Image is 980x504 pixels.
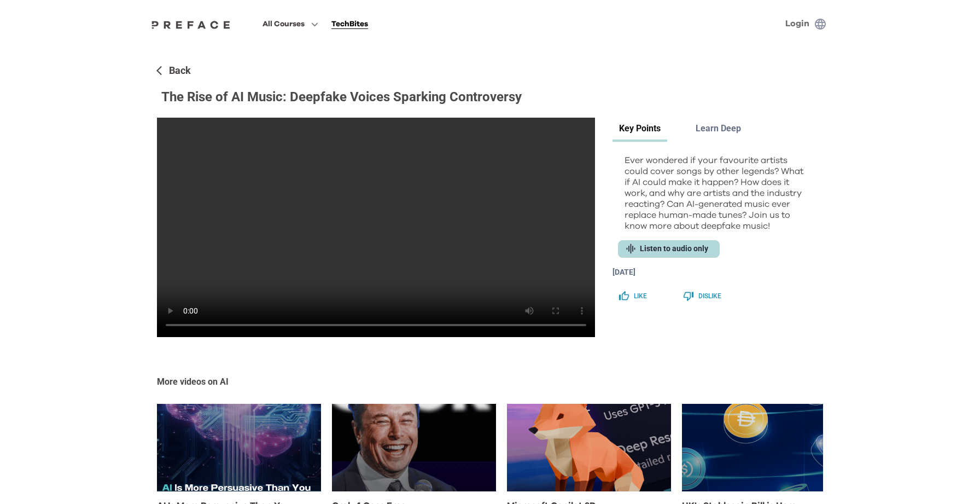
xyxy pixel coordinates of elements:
div: Listen to audio only [618,240,720,258]
p: Ever wondered if your favourite artists could cover songs by other legends? What if AI could make... [625,155,811,231]
h1: The Rise of AI Music: Deepfake Voices Sparking Controversy [148,89,832,105]
div: Learn Deep [689,118,748,140]
img: HK's Stablecoin Bill is Here [682,404,846,491]
h5: Back [169,65,191,77]
span: Learn Deep [689,122,748,135]
img: AI Is More Persuasive Than You Think [157,404,321,491]
span: Key Points [612,122,667,135]
p: More videos on AI [157,375,823,389]
button: All Courses [259,17,322,31]
p: [DATE] [612,267,823,278]
img: Preface Logo [149,20,233,29]
a: Preface Logo [149,20,233,28]
img: Grok 4 Goes Free [332,404,496,491]
div: Key Points [612,118,667,142]
div: TechBites [331,18,368,31]
span: All Courses [262,18,305,31]
button: Back [151,61,195,80]
img: Microsoft Copilot 3D [507,404,671,491]
span: Listen to audio only [633,243,715,254]
button: Dislike [677,288,730,305]
a: Login [785,19,809,28]
button: Like [612,288,655,305]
